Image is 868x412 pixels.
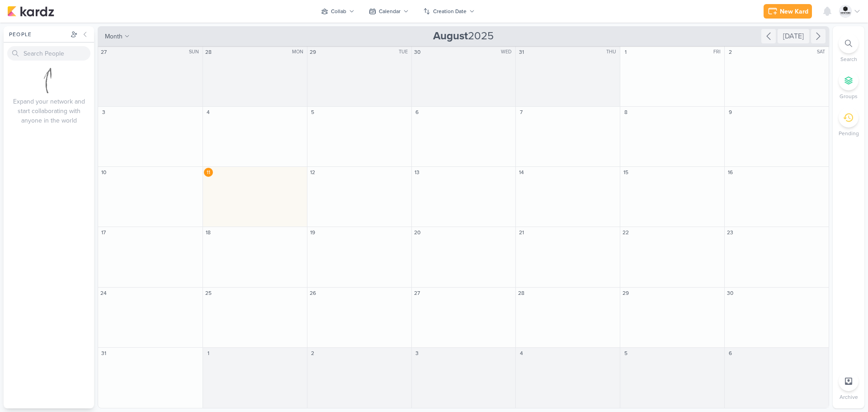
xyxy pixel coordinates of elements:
[621,289,630,298] div: 29
[204,47,213,57] div: 28
[726,168,735,177] div: 16
[308,168,317,177] div: 12
[413,289,422,298] div: 27
[433,29,468,43] strong: August
[308,47,317,57] div: 29
[726,228,735,237] div: 23
[621,47,630,57] div: 1
[99,228,108,237] div: 17
[308,108,317,117] div: 5
[413,168,422,177] div: 13
[308,289,317,298] div: 26
[204,289,213,298] div: 25
[713,48,723,56] div: FRI
[292,48,306,56] div: MON
[621,349,630,358] div: 5
[517,168,526,177] div: 14
[517,228,526,237] div: 21
[726,108,735,117] div: 9
[204,228,213,237] div: 18
[840,55,857,63] p: Search
[726,289,735,298] div: 30
[7,46,90,61] input: Search People
[840,393,858,401] p: Archive
[99,349,108,358] div: 31
[517,108,526,117] div: 7
[204,168,213,177] div: 11
[413,228,422,237] div: 20
[99,168,108,177] div: 10
[517,349,526,358] div: 4
[7,97,90,125] div: Expand your network and start collaborating with anyone in the world
[817,48,828,56] div: SAT
[780,7,808,16] div: New Kard
[501,48,514,56] div: WED
[7,30,69,38] div: People
[7,6,54,17] img: kardz.app
[433,29,494,43] span: 2025
[189,48,202,56] div: SUN
[99,108,108,117] div: 3
[105,32,123,41] span: month
[621,168,630,177] div: 15
[399,48,410,56] div: TUE
[839,129,859,137] p: Pending
[204,349,213,358] div: 1
[99,289,108,298] div: 24
[606,48,619,56] div: THU
[778,29,809,43] div: [DATE]
[621,108,630,117] div: 8
[308,349,317,358] div: 2
[621,228,630,237] div: 22
[726,47,735,57] div: 2
[308,228,317,237] div: 19
[517,289,526,298] div: 28
[840,92,858,100] p: Groups
[517,47,526,57] div: 31
[99,47,108,57] div: 27
[839,5,852,18] img: Ventori Oficial
[204,108,213,117] div: 4
[413,349,422,358] div: 3
[726,349,735,358] div: 6
[413,47,422,57] div: 30
[413,108,422,117] div: 6
[43,68,55,93] img: curved-arrow-2.png
[764,4,812,19] button: New Kard
[833,33,864,63] li: Ctrl + F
